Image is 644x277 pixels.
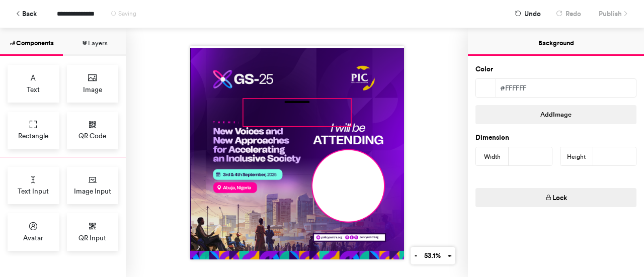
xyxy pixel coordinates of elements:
span: Avatar [23,233,43,243]
button: Lock [475,188,636,207]
span: Text [27,84,40,95]
span: Rectangle [18,131,48,141]
button: 53.1% [420,247,444,264]
button: - [411,247,421,264]
button: Layers [63,28,126,56]
button: Undo [510,5,546,23]
span: Undo [524,5,541,23]
span: Image Input [74,186,111,196]
iframe: Drift Widget Chat Controller [594,227,632,265]
div: Height [560,147,593,166]
span: QR Code [78,131,106,141]
span: Text Input [18,186,49,196]
div: #ffffff [496,79,636,97]
button: + [444,247,455,264]
button: AddImage [475,105,636,124]
button: Back [10,5,42,23]
span: QR Input [78,233,106,243]
label: Dimension [475,133,509,143]
span: Image [83,84,102,95]
div: Width [476,147,509,166]
span: Saving [118,10,136,17]
button: Background [468,28,644,56]
label: Color [475,64,493,74]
